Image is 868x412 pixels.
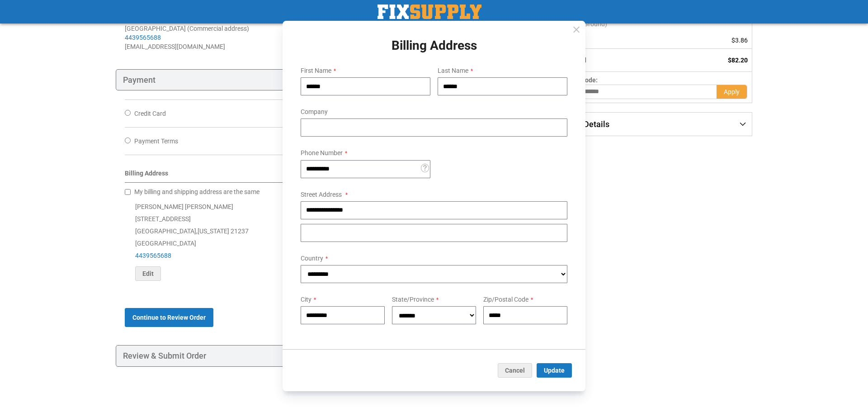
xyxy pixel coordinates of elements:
[198,227,229,235] span: [US_STATE]
[731,37,748,44] span: $3.86
[125,308,213,327] button: Continue to Review Order
[135,266,161,281] button: Edit
[116,345,527,367] div: Review & Submit Order
[125,43,225,50] span: [EMAIL_ADDRESS][DOMAIN_NAME]
[544,367,565,374] span: Update
[301,149,343,156] span: Phone Number
[724,88,740,95] span: Apply
[116,69,527,91] div: Payment
[392,296,434,303] span: State/Province
[498,363,532,378] button: Cancel
[301,108,328,115] span: Company
[134,137,178,145] span: Payment Terms
[377,5,481,19] a: store logo
[125,201,518,281] div: [PERSON_NAME] [PERSON_NAME] [STREET_ADDRESS] [GEOGRAPHIC_DATA] , 21237 [GEOGRAPHIC_DATA]
[301,255,323,262] span: Country
[554,19,684,28] span: Standard (Ground)
[717,85,747,99] button: Apply
[301,67,331,74] span: First Name
[549,32,688,49] th: Tax
[132,314,206,321] span: Continue to Review Order
[293,39,575,53] h1: Billing Address
[142,270,154,277] span: Edit
[505,367,525,374] span: Cancel
[537,363,572,378] button: Update
[301,191,342,198] span: Street Address
[135,252,171,259] a: 4439565688
[483,296,528,303] span: Zip/Postal Code
[134,188,259,195] span: My billing and shipping address are the same
[125,169,518,183] div: Billing Address
[134,110,166,117] span: Credit Card
[377,5,481,19] img: Fix Industrial Supply
[438,67,468,74] span: Last Name
[728,57,748,64] span: $82.20
[125,34,161,41] a: 4439565688
[301,296,311,303] span: City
